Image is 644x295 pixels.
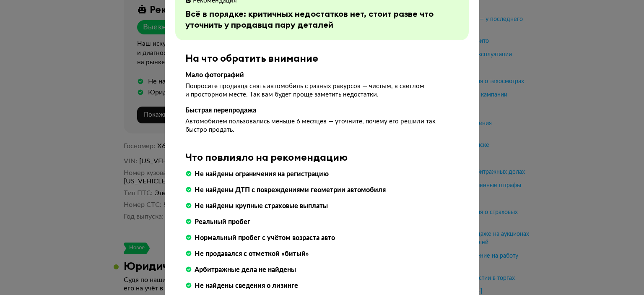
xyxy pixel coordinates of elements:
div: Арбитражные дела не найдены [195,265,296,274]
div: Не продавался с отметкой «битый» [195,249,309,258]
div: Попросите продавца снять автомобиль с разных ракурсов — чистым, в светлом и просторном месте. Так... [185,82,459,99]
div: Мало фотографий [185,70,459,80]
div: Не найдены ограничения на регистрацию [195,170,329,179]
div: Реальный пробег [195,217,250,227]
div: Что повлияло на рекомендацию [185,151,459,163]
div: Автомобилем пользовались меньше 6 месяцев — уточните, почему его решили так быстро продать. [185,117,459,134]
div: Не найдены крупные страховые выплаты [195,201,328,211]
div: Нормальный пробег с учётом возраста авто [195,233,335,243]
div: Быстрая перепродажа [185,106,459,115]
div: Всё в порядке: критичных недостатков нет, стоит разве что уточнить у продавца пару деталей [185,8,459,30]
div: Не найдены сведения о лизинге [195,281,298,290]
div: На что обратить внимание [185,52,459,64]
div: Не найдены ДТП с повреждениями геометрии автомобиля [195,185,386,195]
